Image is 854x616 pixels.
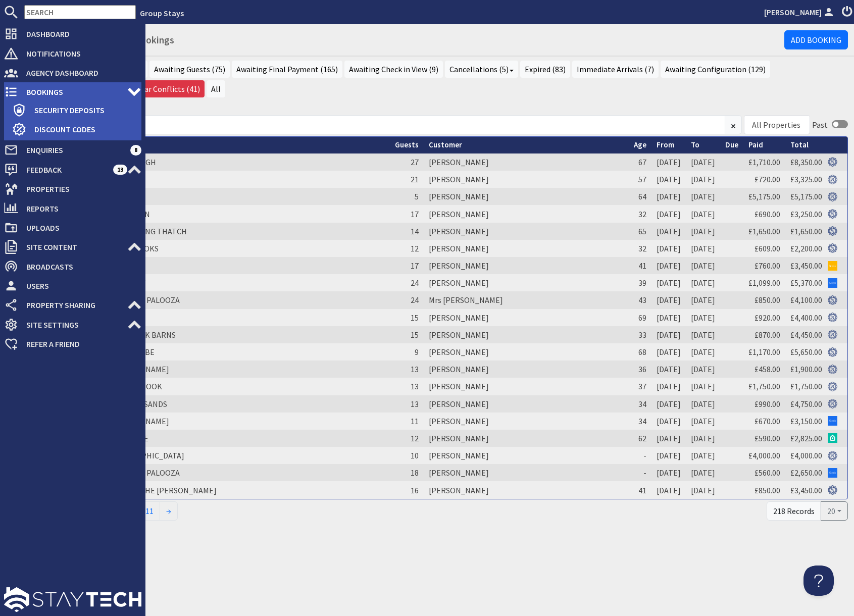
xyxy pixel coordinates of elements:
td: [PERSON_NAME] [424,153,629,171]
td: [DATE] [686,378,720,395]
img: Referer: Group Stays [828,243,837,253]
td: [PERSON_NAME] [424,361,629,378]
a: £5,175.00 [790,191,822,201]
a: From [657,140,674,149]
a: Properties [4,181,141,197]
span: 15 [411,313,419,323]
a: £5,650.00 [790,347,822,357]
img: Referer: Group Stays [828,330,837,339]
a: £458.00 [755,364,780,374]
td: [PERSON_NAME] [424,413,629,430]
img: Referer: Group Stays [828,451,837,460]
span: 16 [411,485,419,495]
a: £4,750.00 [790,399,822,409]
a: £8,350.00 [790,157,822,167]
a: Broadcasts [4,259,141,275]
span: Agency Dashboard [18,65,141,81]
td: [DATE] [686,153,720,171]
td: 39 [629,274,651,291]
td: [PERSON_NAME] [424,481,629,498]
a: Property Sharing [4,297,141,313]
a: £720.00 [755,174,780,184]
a: £760.00 [755,261,780,271]
a: All [207,80,225,97]
a: 11 [139,501,160,521]
a: Expired (83) [520,61,570,78]
td: [PERSON_NAME] [424,378,629,395]
td: [DATE] [686,413,720,430]
img: Referer: Group Stays [828,347,837,357]
td: [PERSON_NAME] [424,171,629,188]
a: Refer a Friend [4,336,141,352]
td: 36 [629,361,651,378]
span: 13 [411,399,419,409]
a: Calendar Conflicts (41) [116,80,205,97]
span: 12 [411,433,419,443]
td: [PERSON_NAME] [424,343,629,361]
a: Paid [748,140,763,149]
td: [DATE] [651,257,686,274]
span: 9 [415,347,419,357]
a: £3,250.00 [790,209,822,219]
td: [DATE] [686,343,720,361]
span: 17 [411,209,419,219]
img: Referer: Group Stays [828,226,837,236]
td: [PERSON_NAME] [424,464,629,481]
a: £1,750.00 [790,381,822,391]
td: [DATE] [651,430,686,447]
td: [PERSON_NAME] [424,430,629,447]
span: Discount Codes [26,121,141,137]
td: 32 [629,205,651,222]
a: Age [634,140,646,149]
td: [DATE] [651,343,686,361]
img: Referer: Group Stays [828,175,837,184]
a: Guests [395,140,419,149]
a: Reports [4,200,141,217]
td: 68 [629,343,651,361]
div: 218 Records [767,501,821,521]
td: 37 [629,378,651,395]
a: £3,450.00 [790,485,822,495]
td: 69 [629,309,651,326]
span: Enquiries [18,142,130,158]
td: [DATE] [686,464,720,481]
span: Broadcasts [18,259,141,275]
img: Referer: Google [828,468,837,478]
img: Referer: Group Stays [828,382,837,391]
img: Referer: Google [828,416,837,426]
a: £870.00 [755,330,780,340]
span: Feedback [18,162,113,178]
span: Uploads [18,220,141,236]
span: 21 [411,174,419,184]
a: Total [790,140,809,149]
a: Site Content [4,239,141,255]
img: staytech_l_w-4e588a39d9fa60e82540d7cfac8cfe4b7147e857d3e8dbdfbd41c59d52db0ec4.svg [4,587,141,612]
span: 13 [113,165,127,175]
td: [PERSON_NAME] [424,240,629,257]
div: Combobox [744,115,810,134]
a: Uploads [4,220,141,236]
a: → [160,501,178,521]
td: [DATE] [686,447,720,464]
a: WHISPERING THATCH [109,226,187,236]
td: [PERSON_NAME] [424,205,629,222]
a: Discount Codes [12,121,141,137]
td: [PERSON_NAME] [424,223,629,240]
a: £4,450.00 [790,330,822,340]
a: £990.00 [755,399,780,409]
td: 34 [629,413,651,430]
a: Feedback 13 [4,162,141,178]
a: £1,650.00 [790,226,822,236]
td: 33 [629,326,651,343]
td: [DATE] [686,481,720,498]
span: 24 [411,295,419,305]
td: [PERSON_NAME] [424,447,629,464]
td: [DATE] [686,188,720,205]
td: [DATE] [651,274,686,291]
a: Add Booking [784,30,848,49]
span: 13 [411,381,419,391]
img: Referer: Group Stays [828,157,837,167]
td: [DATE] [651,361,686,378]
span: Property Sharing [18,297,127,313]
a: £4,100.00 [790,295,822,305]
